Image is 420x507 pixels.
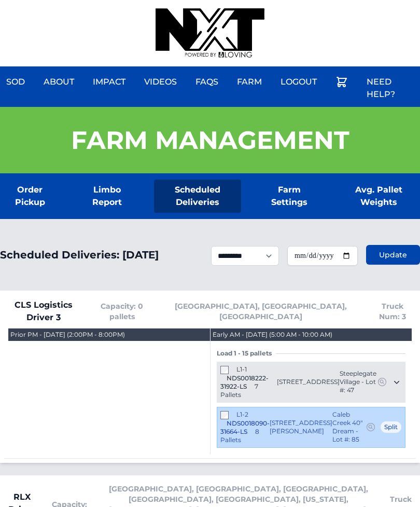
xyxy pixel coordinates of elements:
span: L1-1 [236,365,247,373]
span: Capacity: 0 pallets [96,301,148,322]
span: Caleb Creek 40" Dream - Lot #: 85 [332,410,366,444]
a: Farm [231,70,268,94]
span: [GEOGRAPHIC_DATA], [GEOGRAPHIC_DATA], [GEOGRAPHIC_DATA] [165,301,357,322]
a: About [37,70,80,94]
span: CLS Logistics Driver 3 [8,299,79,324]
span: Update [379,250,407,260]
button: Update [366,245,420,265]
span: NDS0018222-31922-LS [220,374,269,390]
a: Limbo Report [77,180,138,213]
img: nextdaysod.com Logo [156,8,264,58]
span: [STREET_ADDRESS][PERSON_NAME] [270,419,332,435]
span: Steeplegate Village - Lot #: 47 [340,369,377,394]
div: Prior PM - [DATE] (2:00PM - 8:00PM) [10,331,125,339]
span: 8 Pallets [220,428,259,444]
span: NDS0018090-31664-LS [220,419,270,435]
span: Truck Num: 3 [374,301,412,322]
span: [STREET_ADDRESS] [277,378,340,386]
a: Need Help? [360,70,420,107]
span: L1-2 [236,410,248,418]
a: Scheduled Deliveries [154,180,241,213]
h1: Farm Management [71,128,349,153]
div: Early AM - [DATE] (5:00 AM - 10:00 AM) [213,331,332,339]
span: Load 1 - 15 pallets [217,349,276,358]
a: Avg. Pallet Weights [337,180,420,213]
a: Logout [274,70,323,94]
a: FAQs [189,70,225,94]
a: Farm Settings [258,180,320,213]
a: Videos [138,70,183,94]
span: 7 Pallets [220,382,258,399]
span: Split [380,421,402,433]
a: Impact [87,70,132,94]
